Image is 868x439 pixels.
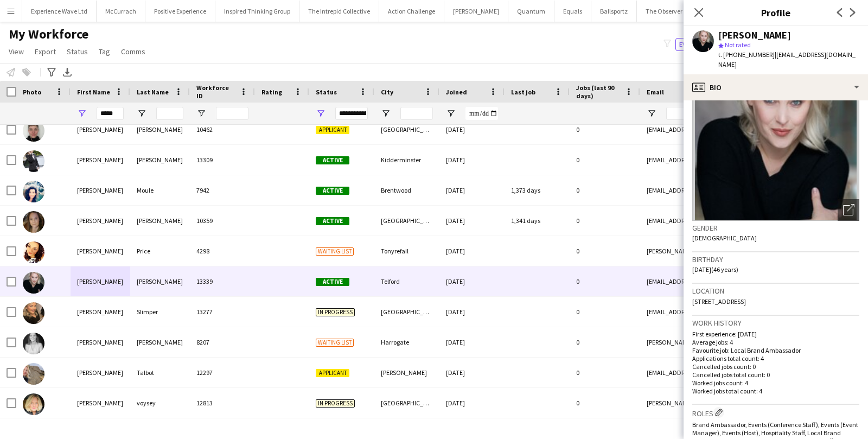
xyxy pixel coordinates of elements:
[316,399,355,408] span: In progress
[316,369,349,377] span: Applicant
[23,150,44,172] img: sarah meredith
[675,38,730,51] button: Everyone4,563
[570,327,640,357] div: 0
[439,358,505,387] div: [DATE]
[121,47,145,56] span: Comms
[190,175,255,205] div: 7942
[640,358,857,387] div: [EMAIL_ADDRESS][DOMAIN_NAME]
[190,358,255,387] div: 12297
[71,266,130,296] div: [PERSON_NAME]
[718,50,775,59] span: t. [PHONE_NUMBER]
[647,109,656,118] button: Open Filter Menu
[23,333,44,354] img: Sarah Stewart
[439,327,505,357] div: [DATE]
[439,145,505,175] div: [DATE]
[130,206,190,236] div: [PERSON_NAME]
[23,88,41,96] span: Photo
[23,241,44,263] img: Sarah Price
[196,84,235,100] span: Workforce ID
[692,387,859,395] p: Worked jobs total count: 4
[35,47,56,56] span: Export
[23,211,44,233] img: sarah mustoe
[374,297,439,327] div: [GEOGRAPHIC_DATA]
[640,266,857,296] div: [EMAIL_ADDRESS][DOMAIN_NAME]
[30,44,60,59] a: Export
[61,66,74,79] app-action-btn: Export XLSX
[446,109,456,118] button: Open Filter Menu
[190,266,255,296] div: 13339
[692,354,859,362] p: Applications total count: 4
[640,175,857,205] div: [EMAIL_ADDRESS][DOMAIN_NAME]
[570,145,640,175] div: 0
[692,379,859,387] p: Worked jobs count: 4
[692,297,746,306] span: [STREET_ADDRESS]
[316,187,349,195] span: Active
[381,88,393,96] span: City
[130,145,190,175] div: [PERSON_NAME]
[77,88,110,96] span: First Name
[130,327,190,357] div: [PERSON_NAME]
[316,339,354,347] span: Waiting list
[316,278,349,286] span: Active
[299,1,379,22] button: The Intrepid Collective
[554,1,591,22] button: Equals
[374,266,439,296] div: Telford
[190,236,255,266] div: 4298
[570,175,640,205] div: 0
[67,47,88,56] span: Status
[374,114,439,144] div: [GEOGRAPHIC_DATA]
[446,88,467,96] span: Joined
[71,114,130,144] div: [PERSON_NAME]
[640,206,857,236] div: [EMAIL_ADDRESS][DOMAIN_NAME]
[439,236,505,266] div: [DATE]
[137,109,146,118] button: Open Filter Menu
[570,266,640,296] div: 0
[71,145,130,175] div: [PERSON_NAME]
[505,175,570,205] div: 1,373 days
[381,109,391,118] button: Open Filter Menu
[570,236,640,266] div: 0
[570,358,640,387] div: 0
[692,265,738,273] span: [DATE] (46 years)
[137,88,169,96] span: Last Name
[570,114,640,144] div: 0
[130,175,190,205] div: Moule
[576,84,621,100] span: Jobs (last 90 days)
[130,266,190,296] div: [PERSON_NAME]
[316,88,337,96] span: Status
[718,30,791,40] div: [PERSON_NAME]
[692,234,757,242] span: [DEMOGRAPHIC_DATA]
[196,109,206,118] button: Open Filter Menu
[261,88,282,96] span: Rating
[130,388,190,418] div: voysey
[570,388,640,418] div: 0
[71,175,130,205] div: [PERSON_NAME]
[640,327,857,357] div: [PERSON_NAME][EMAIL_ADDRESS][DOMAIN_NAME]
[637,1,692,22] button: The Observer
[379,1,444,22] button: Action Challenge
[692,223,859,233] h3: Gender
[508,1,554,22] button: Quantum
[640,388,857,418] div: [PERSON_NAME][EMAIL_ADDRESS][PERSON_NAME][DOMAIN_NAME]
[316,156,349,164] span: Active
[316,247,354,256] span: Waiting list
[316,217,349,225] span: Active
[62,44,92,59] a: Status
[99,47,110,56] span: Tag
[647,88,664,96] span: Email
[23,302,44,324] img: Sarah Slimper
[570,206,640,236] div: 0
[692,371,859,379] p: Cancelled jobs total count: 0
[117,44,150,59] a: Comms
[838,199,859,221] div: Open photos pop-in
[130,114,190,144] div: [PERSON_NAME]
[71,388,130,418] div: [PERSON_NAME]
[130,358,190,387] div: Talbot
[725,41,751,49] span: Not rated
[23,181,44,202] img: Sarah Moule
[190,297,255,327] div: 13277
[692,362,859,371] p: Cancelled jobs count: 0
[97,1,145,22] button: McCurrach
[374,358,439,387] div: [PERSON_NAME]
[190,206,255,236] div: 10359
